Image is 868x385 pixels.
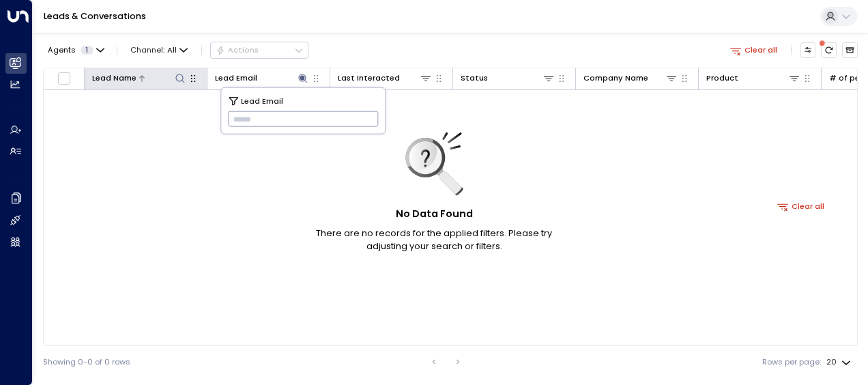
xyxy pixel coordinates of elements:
[762,356,821,368] label: Rows per page:
[44,10,146,22] a: Leads & Conversations
[706,72,738,85] div: Product
[126,42,192,57] span: Channel:
[800,42,816,58] button: Customize
[338,72,432,85] div: Last Interacted
[706,72,800,85] div: Product
[57,72,71,85] span: Toggle select all
[842,42,858,58] button: Archived Leads
[43,356,130,368] div: Showing 0-0 of 0 rows
[215,72,309,85] div: Lead Email
[461,72,555,85] div: Status
[167,46,177,55] span: All
[43,42,108,57] button: Agents1
[396,207,473,222] h5: No Data Found
[826,354,854,371] div: 20
[92,72,136,85] div: Lead Name
[81,46,93,55] span: 1
[425,354,467,370] nav: pagination navigation
[773,199,830,214] button: Clear all
[821,42,837,58] span: There are new threads available. Refresh the grid to view the latest updates.
[126,42,192,57] button: Channel:All
[48,46,76,54] span: Agents
[215,72,257,85] div: Lead Email
[583,72,678,85] div: Company Name
[210,42,308,58] div: Button group with a nested menu
[210,42,308,58] button: Actions
[725,42,782,57] button: Clear all
[461,72,488,85] div: Status
[216,45,259,55] div: Actions
[92,72,186,85] div: Lead Name
[298,227,570,253] p: There are no records for the applied filters. Please try adjusting your search or filters.
[338,72,400,85] div: Last Interacted
[583,72,648,85] div: Company Name
[241,94,283,106] span: Lead Email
